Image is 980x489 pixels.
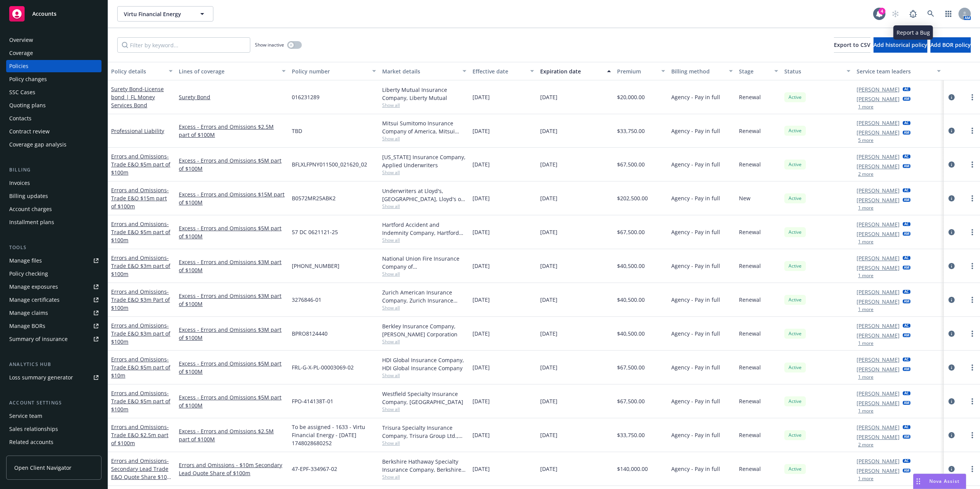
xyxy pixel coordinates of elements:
span: [DATE] [540,397,557,405]
span: 47-EPF-334967-02 [292,465,337,473]
span: Agency - Pay in full [671,228,720,236]
a: circleInformation [947,93,956,102]
div: Trisura Specialty Insurance Company, Trisura Group Ltd., Relm US Insurance Solutions [382,424,466,440]
a: Excess - Errors and Omissions $3M part of $100M [179,326,286,342]
span: Agency - Pay in full [671,160,720,168]
span: Agency - Pay in full [671,329,720,338]
div: Billing updates [9,190,48,202]
span: [PHONE_NUMBER] [292,262,339,270]
span: [DATE] [540,431,557,439]
a: [PERSON_NAME] [857,457,900,465]
span: Agency - Pay in full [671,363,720,371]
a: Errors and Omissions [111,220,170,244]
a: Contacts [6,112,101,125]
span: Show all [382,440,466,446]
span: Active [787,263,803,269]
a: [PERSON_NAME] [857,288,900,296]
span: [DATE] [540,465,557,473]
div: Underwriters at Lloyd's, [GEOGRAPHIC_DATA], Lloyd's of [GEOGRAPHIC_DATA], Tysers Insurance Broker... [382,187,466,203]
button: Premium [614,62,668,80]
span: Show all [382,203,466,210]
a: more [968,194,977,203]
button: 1 more [858,375,874,379]
a: [PERSON_NAME] [857,186,900,195]
span: TBD [292,127,302,135]
span: Show all [382,406,466,412]
a: Loss summary generator [6,371,101,384]
button: Add BOR policy [930,37,971,53]
button: 1 more [858,307,874,312]
button: Policy details [108,62,176,80]
a: more [968,464,977,474]
span: [DATE] [540,228,557,236]
a: Policies [6,60,101,72]
button: Market details [379,62,469,80]
a: Client navigator features [6,449,101,461]
a: circleInformation [947,126,956,135]
div: Zurich American Insurance Company, Zurich Insurance Group [382,288,466,304]
div: Manage BORs [9,320,45,332]
span: Open Client Navigator [14,464,72,472]
a: Sales relationships [6,423,101,435]
a: circleInformation [947,160,956,169]
a: Excess - Errors and Omissions $3M part of $100M [179,292,286,308]
button: Service team leaders [854,62,944,80]
div: Contract review [9,125,50,138]
a: Surety Bond [111,85,164,109]
a: circleInformation [947,464,956,474]
a: Surety Bond [179,93,286,101]
a: [PERSON_NAME] [857,85,900,93]
div: Berkley Insurance Company, [PERSON_NAME] Corporation [382,322,466,338]
span: - Trade E&O $2.5m part of $100m [111,423,169,447]
span: $140,000.00 [617,465,648,473]
a: Start snowing [888,6,903,22]
a: [PERSON_NAME] [857,264,900,272]
span: - Trade E&O $5m part of $100m [111,220,170,244]
span: [DATE] [473,397,490,405]
button: Virtu Financial Energy [117,6,213,22]
div: Manage certificates [9,294,60,306]
button: 5 more [858,138,874,143]
button: Stage [736,62,781,80]
button: Effective date [469,62,537,80]
div: Westfield Specialty Insurance Company, [GEOGRAPHIC_DATA] [382,390,466,406]
div: 4 [879,8,885,15]
a: Search [923,6,938,22]
a: Invoices [6,177,101,189]
div: National Union Fire Insurance Company of [GEOGRAPHIC_DATA], [GEOGRAPHIC_DATA], AIG [382,254,466,271]
a: more [968,397,977,406]
div: Liberty Mutual Insurance Company, Liberty Mutual [382,86,466,102]
div: Service team leaders [857,67,932,75]
a: Coverage [6,47,101,59]
a: circleInformation [947,194,956,203]
span: Active [787,330,803,337]
span: Agency - Pay in full [671,262,720,270]
span: [DATE] [540,329,557,338]
span: Agency - Pay in full [671,397,720,405]
div: Policies [9,60,28,72]
a: Excess - Errors and Omissions $5M part of $100M [179,156,286,173]
span: $33,750.00 [617,431,645,439]
button: 1 more [858,409,874,413]
button: 1 more [858,341,874,346]
span: Renewal [739,397,761,405]
div: Effective date [473,67,526,75]
a: Overview [6,34,101,46]
a: [PERSON_NAME] [857,356,900,364]
a: [PERSON_NAME] [857,119,900,127]
span: [DATE] [540,127,557,135]
span: [DATE] [473,194,490,202]
span: - Trade E&O $15m part of $100m [111,186,169,210]
span: Add historical policy [874,41,927,48]
a: [PERSON_NAME] [857,365,900,373]
a: Errors and Omissions [111,356,170,379]
div: Hartford Accident and Indemnity Company, Hartford Insurance Group [382,221,466,237]
span: Show all [382,372,466,379]
span: Add BOR policy [930,41,971,48]
div: Service team [9,410,42,422]
span: Renewal [739,465,761,473]
span: [DATE] [473,465,490,473]
span: [DATE] [540,296,557,304]
span: $67,500.00 [617,160,645,168]
button: Lines of coverage [176,62,289,80]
